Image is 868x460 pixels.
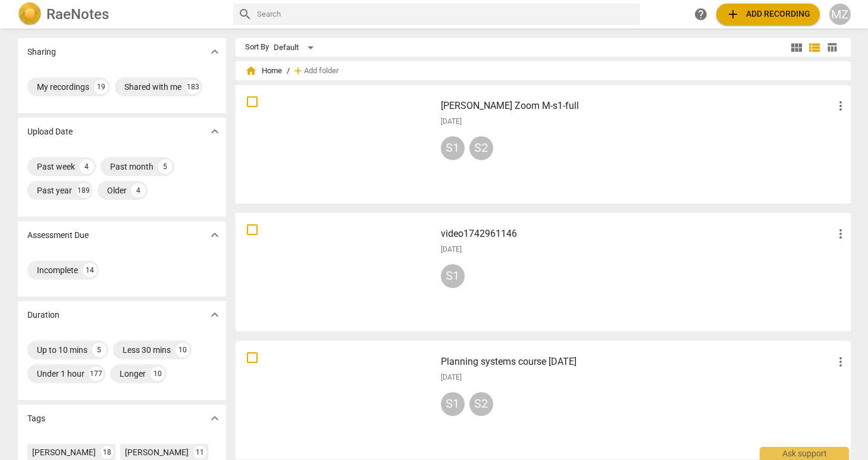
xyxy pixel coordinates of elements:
div: 11 [193,446,206,459]
div: Sort By [245,43,269,52]
span: view_list [807,40,822,55]
div: 10 [176,343,190,357]
span: Add recording [726,7,810,21]
div: S1 [441,392,465,416]
h3: Lisa Sanden's Zoom M-s1-full [441,99,833,113]
h2: RaeNotes [46,6,109,23]
div: S2 [469,392,493,416]
div: 177 [89,367,104,381]
p: Tags [27,412,45,425]
img: Logo [18,2,42,26]
div: Longer [120,368,146,380]
span: [DATE] [441,117,462,127]
h3: Planning systems course 9-10-25 [441,355,833,369]
a: Help [690,4,712,25]
div: 14 [83,263,97,277]
button: Show more [206,409,224,427]
button: Show more [206,226,224,244]
div: 10 [151,367,165,381]
h3: video1742961146 [441,227,833,241]
div: 4 [80,159,94,174]
div: Shared with me [124,81,181,93]
div: 189 [77,183,91,198]
span: home [245,65,257,77]
span: Home [245,65,282,77]
div: Less 30 mins [123,344,171,356]
div: [PERSON_NAME] [125,446,189,458]
div: 183 [186,80,200,94]
div: S1 [441,264,465,288]
div: S1 [441,136,465,160]
div: Up to 10 mins [37,344,87,356]
div: 18 [101,446,114,459]
span: table_chart [826,42,838,53]
button: Show more [206,306,224,324]
span: search [238,7,252,21]
div: 5 [92,343,106,357]
button: Upload [716,4,820,25]
div: Past month [110,161,153,173]
a: Planning systems course [DATE][DATE]S1S2 [240,345,847,455]
div: Incomplete [37,264,78,276]
span: add [726,7,740,21]
span: expand_more [208,308,222,322]
span: [DATE] [441,373,462,383]
div: 5 [158,159,173,174]
div: Default [274,38,318,57]
p: Sharing [27,46,56,58]
span: more_vert [833,355,848,369]
span: expand_more [208,411,222,425]
input: Search [257,5,635,24]
button: Table view [823,39,841,57]
button: Show more [206,43,224,61]
span: expand_more [208,45,222,59]
div: Past week [37,161,75,173]
div: S2 [469,136,493,160]
div: Ask support [760,447,849,460]
a: LogoRaeNotes [18,2,224,26]
div: Past year [37,184,72,196]
div: Under 1 hour [37,368,84,380]
button: Show more [206,123,224,140]
span: / [287,67,290,76]
span: more_vert [833,227,848,241]
a: [PERSON_NAME] Zoom M-s1-full[DATE]S1S2 [240,89,847,199]
span: help [694,7,708,21]
div: [PERSON_NAME] [32,446,96,458]
p: Duration [27,309,59,321]
div: 4 [131,183,146,198]
span: view_module [789,40,804,55]
button: Tile view [788,39,806,57]
span: [DATE] [441,245,462,255]
button: List view [806,39,823,57]
div: My recordings [37,81,89,93]
p: Assessment Due [27,229,89,242]
span: expand_more [208,124,222,139]
span: add [292,65,304,77]
a: video1742961146[DATE]S1 [240,217,847,327]
button: MZ [829,4,851,25]
span: expand_more [208,228,222,242]
p: Upload Date [27,126,73,138]
div: 19 [94,80,108,94]
div: Older [107,184,127,196]
span: Add folder [304,67,339,76]
span: more_vert [833,99,848,113]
